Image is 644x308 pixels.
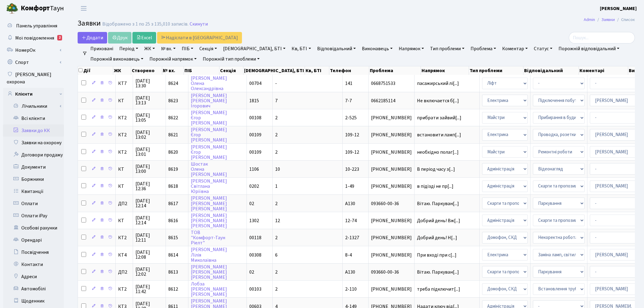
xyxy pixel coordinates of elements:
a: Посвідчення [3,246,64,258]
button: Переключити навігацію [76,3,91,13]
span: 1 [275,183,278,190]
a: [PERSON_NAME]ОленаОлександрівна [191,75,227,92]
span: 8616 [168,217,178,224]
span: 7 [275,97,278,104]
span: КТ [118,98,130,103]
a: Документи [3,161,64,173]
span: ДП2 [118,201,130,206]
a: [PERSON_NAME]СвітланаЮріївна [191,178,227,195]
th: ПІБ [184,66,219,75]
span: 8624 [168,80,178,87]
a: ШостакОлена[PERSON_NAME] [191,161,227,178]
span: 8618 [168,183,178,190]
span: КТ2 [118,132,130,137]
span: 109-12 [345,131,359,138]
span: 2-1327 [345,234,359,241]
span: 8615 [168,234,178,241]
span: КТ2 [118,235,130,240]
span: КТ [118,167,130,172]
span: [PHONE_NUMBER] [371,218,412,223]
b: [PERSON_NAME] [600,5,637,12]
span: 2 [275,131,278,138]
span: 141 [345,80,352,87]
span: [DATE] 12:14 [135,198,163,208]
span: [DATE] 11:42 [135,284,163,294]
a: [PERSON_NAME]Єгор[PERSON_NAME] [191,144,227,161]
span: 12-74 [345,217,357,224]
span: 00118 [249,234,261,241]
th: Відповідальний [523,66,579,75]
a: Порожній відповідальний [556,44,622,54]
span: 8619 [168,166,178,173]
span: 2 [275,286,278,292]
span: пасажирський лі[...] [417,80,459,87]
span: 00108 [249,114,261,121]
span: [PHONE_NUMBER] [371,235,412,240]
span: 2 [275,200,278,207]
a: Секція [197,44,219,54]
span: 00103 [249,286,261,292]
span: [DATE] 12:36 [135,181,163,191]
span: 10-223 [345,166,359,173]
span: 8612 [168,286,178,292]
span: КТ2 [118,287,130,292]
span: КТ [118,184,130,189]
a: ЖК [142,44,157,54]
span: [PHONE_NUMBER] [371,115,412,120]
span: 2 [275,149,278,156]
span: 8-4 [345,252,352,258]
a: Боржники [3,173,64,185]
a: Напрямок [396,44,426,54]
span: КТ7 [118,81,130,86]
span: [DATE] 12:11 [135,233,163,243]
span: В період часу з[...] [417,166,455,173]
a: Excel [132,32,156,44]
span: 10 [275,166,280,173]
a: Лобза[PERSON_NAME][PERSON_NAME] [191,281,227,298]
span: 02 [249,269,254,275]
span: [DATE] 13:13 [135,96,163,105]
a: Тип проблеми [428,44,467,54]
th: Секція [219,66,244,75]
a: НомерОк [3,44,64,56]
span: 00308 [249,252,261,258]
span: [PHONE_NUMBER] [371,287,412,292]
a: Додати [78,32,107,44]
span: Панель управління [16,23,57,29]
th: Тип проблеми [469,66,523,75]
span: 109-12 [345,149,359,156]
a: Автомобілі [3,283,64,295]
span: необхідно полаг[...] [417,149,459,156]
span: треба підключит[...] [417,286,460,292]
span: Таун [21,3,64,14]
a: Порожній напрямок [147,54,199,64]
span: Добрий день! Н[...] [417,234,457,241]
span: 2 [275,269,278,275]
a: [PERSON_NAME]ЛіліяМиколаївна [191,247,227,264]
span: 8620 [168,149,178,156]
a: Скинути [190,21,208,27]
a: Щоденник [3,295,64,307]
a: Виконавець [359,44,395,54]
span: 00109 [249,131,261,138]
th: Створено [131,66,163,75]
span: [PHONE_NUMBER] [371,253,412,257]
th: Коментарі [579,66,628,75]
th: Дії [78,66,113,75]
span: 2 [275,114,278,121]
span: КТ2 [118,150,130,155]
span: [PHONE_NUMBER] [371,184,412,189]
span: КТ4 [118,253,130,257]
span: 093660-00-36 [371,201,412,206]
span: 2-525 [345,114,357,121]
span: [DATE] 12:02 [135,267,163,277]
span: [PHONE_NUMBER] [371,132,412,137]
span: Вітаю. Паркуван[...] [417,269,459,275]
a: Особові рахунки [3,222,64,234]
th: Телефон [329,66,369,75]
a: Заявки до КК [3,124,64,137]
th: Кв, БТІ [305,66,329,75]
a: [PERSON_NAME][PERSON_NAME][PERSON_NAME] [191,264,227,281]
span: 6 [275,252,278,258]
span: 8614 [168,252,178,258]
